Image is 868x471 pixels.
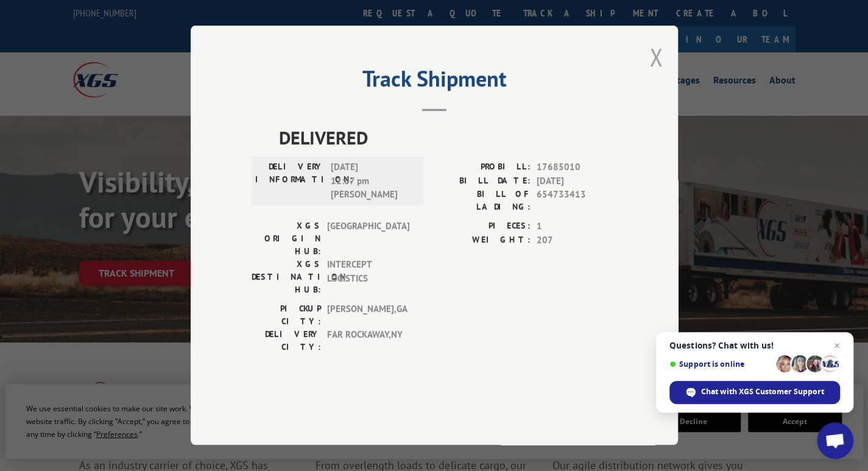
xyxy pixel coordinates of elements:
[537,220,617,234] span: 1
[669,381,840,404] div: Chat with XGS Customer Support
[434,188,531,214] label: BILL OF LADING:
[326,303,409,328] span: [PERSON_NAME] , GA
[669,341,840,350] span: Questions? Chat with us!
[279,124,617,152] span: DELIVERED
[252,258,320,297] label: XGS DESTINATION HUB:
[669,359,772,369] span: Support is online
[537,174,617,188] span: [DATE]
[252,70,617,93] h2: Track Shipment
[326,258,409,297] span: INTERCEPT LOGISTICS
[701,386,824,397] span: Chat with XGS Customer Support
[649,41,663,73] button: Close modal
[537,233,617,247] span: 207
[252,303,320,328] label: PICKUP CITY:
[817,422,853,459] div: Open chat
[537,161,617,175] span: 17685010
[252,328,320,354] label: DELIVERY CITY:
[537,188,617,214] span: 654733413
[830,338,844,353] span: Close chat
[434,233,531,247] label: WEIGHT:
[326,220,409,258] span: [GEOGRAPHIC_DATA]
[330,161,412,202] span: [DATE] 12:07 pm [PERSON_NAME]
[434,161,531,175] label: PROBILL:
[434,174,531,188] label: BILL DATE:
[434,220,531,234] label: PIECES:
[326,328,409,354] span: FAR ROCKAWAY , NY
[255,161,324,202] label: DELIVERY INFORMATION:
[252,220,320,258] label: XGS ORIGIN HUB:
